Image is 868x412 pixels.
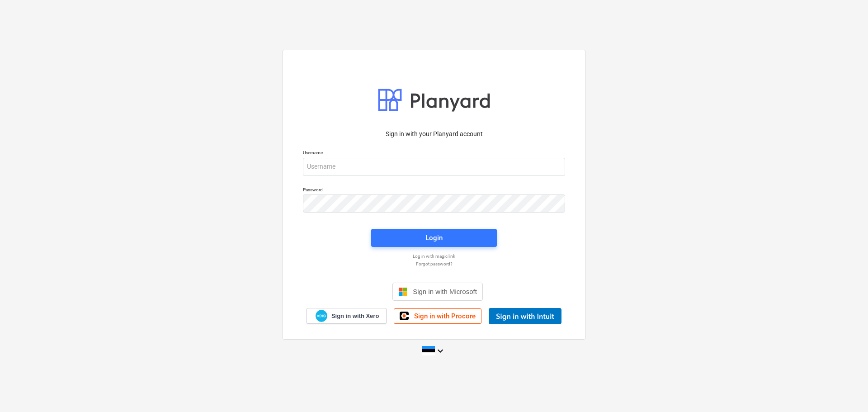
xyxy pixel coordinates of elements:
a: Forgot password? [298,261,570,267]
p: Username [303,150,565,157]
p: Password [303,187,565,194]
button: Login [371,229,497,247]
p: Sign in with your Planyard account [303,129,565,139]
span: Sign in with Procore [414,312,476,320]
a: Log in with magic link [298,253,570,259]
img: Microsoft logo [398,287,407,296]
span: Sign in with Microsoft [413,288,477,295]
i: keyboard_arrow_down [435,346,446,356]
span: Sign in with Xero [331,312,379,320]
input: Username [303,158,565,176]
a: Sign in with Xero [307,308,387,324]
img: Xero logo [316,310,327,322]
a: Sign in with Procore [394,308,481,324]
div: Login [425,232,443,244]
